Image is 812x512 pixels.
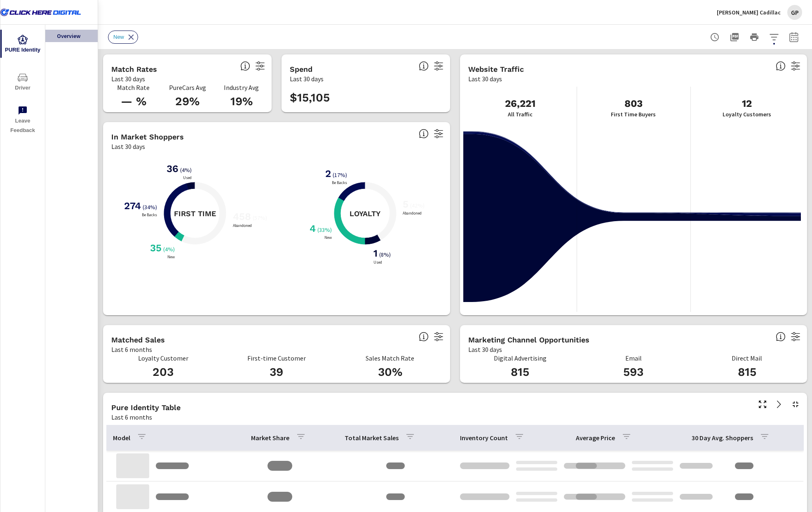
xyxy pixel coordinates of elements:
[372,260,384,264] p: Used
[410,202,426,209] p: ( 42% )
[468,354,572,362] p: Digital Advertising
[3,73,42,93] span: Driver
[111,344,152,354] p: Last 6 months
[460,434,508,442] p: Inventory Count
[140,213,159,217] p: Be Backs
[766,29,782,45] button: Apply Filters
[148,242,162,254] h3: 35
[379,251,392,258] p: ( 8% )
[174,209,216,218] h5: First Time
[251,434,289,442] p: Market Share
[111,65,157,73] h5: Match Rates
[57,32,91,40] p: Overview
[143,203,159,211] p: ( 34% )
[419,129,429,139] span: Loyalty: Matched has purchased from the dealership before and has exhibited a preference through ...
[0,25,45,139] div: nav menu
[338,354,442,362] p: Sales Match Rate
[468,335,589,344] h5: Marketing Channel Opportunities
[726,29,743,45] button: "Export Report to PDF"
[468,74,502,84] p: Last 30 days
[111,132,184,141] h5: In Market Shoppers
[290,65,312,73] h5: Spend
[372,248,378,259] h3: 1
[166,255,176,259] p: New
[333,171,349,179] p: ( 17% )
[45,30,98,42] div: Overview
[345,434,399,442] p: Total Market Sales
[468,65,524,73] h5: Website Traffic
[290,74,324,84] p: Last 30 days
[695,365,799,379] h3: 815
[717,9,781,16] p: [PERSON_NAME] Cadillac
[111,354,215,362] p: Loyalty Customer
[692,434,753,442] p: 30 Day Avg. Shoppers
[582,365,685,379] h3: 593
[468,344,502,354] p: Last 30 days
[789,398,802,411] button: Minimize Widget
[746,29,763,45] button: Print Report
[419,61,429,71] span: Total PureCars DigAdSpend. Data sourced directly from the Ad Platforms. Non-Purecars DigAd client...
[163,245,176,253] p: ( 4% )
[695,354,799,362] p: Direct Mail
[756,398,769,411] button: Make Fullscreen
[786,29,802,45] button: Select Date Range
[330,181,349,185] p: Be Backs
[3,106,42,135] span: Leave Feedback
[401,211,423,215] p: Abandoned
[165,84,209,91] p: PureCars Avg
[111,335,165,344] h5: Matched Sales
[231,224,253,228] p: Abandoned
[225,354,328,362] p: First-time Customer
[324,168,331,179] h3: 2
[225,365,328,379] h3: 39
[290,91,330,105] h3: $15,105
[219,94,263,109] h3: 19%
[582,354,685,362] p: Email
[111,412,152,422] p: Last 6 months
[317,226,333,234] p: ( 33% )
[776,61,786,71] span: All traffic is the data we start with. It’s unique personas over a 30-day period. We don’t consid...
[165,163,178,175] h3: 36
[308,223,316,234] h3: 4
[468,365,572,379] h3: 815
[772,398,786,411] a: See more details in report
[419,332,429,342] span: Loyalty: Matches that have purchased from the dealership before and purchased within the timefram...
[776,332,786,342] span: Matched shoppers that can be exported to each channel type. This is targetable traffic.
[111,94,155,109] h3: — %
[576,434,615,442] p: Average Price
[401,198,408,210] h3: 5
[111,142,145,151] p: Last 30 days
[180,166,193,174] p: ( 4% )
[111,403,181,412] h5: Pure Identity Table
[323,236,333,240] p: New
[350,209,380,218] h5: Loyalty
[231,211,251,222] h3: 458
[111,84,155,91] p: Match Rate
[165,94,209,109] h3: 29%
[111,74,145,84] p: Last 30 days
[181,176,193,180] p: Used
[108,31,138,44] div: New
[3,35,42,55] span: PURE Identity
[111,365,215,379] h3: 203
[338,365,442,379] h3: 30%
[253,214,269,222] p: ( 57% )
[113,434,130,442] p: Model
[240,61,250,71] span: Match rate: % of Identifiable Traffic. Pure Identity avg: Avg match rate of all PURE Identity cus...
[787,5,802,20] div: GP
[122,200,141,212] h3: 274
[108,34,129,40] span: New
[219,84,263,91] p: Industry Avg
